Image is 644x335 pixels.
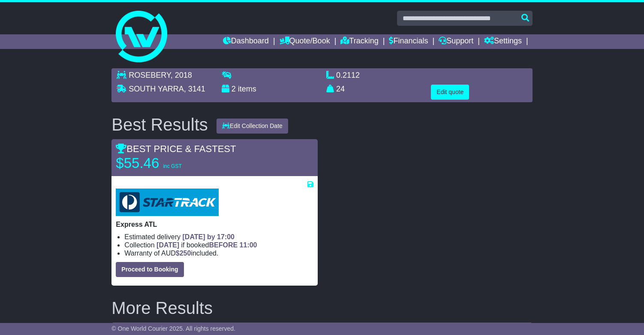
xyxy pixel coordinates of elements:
span: 11:00 [240,241,257,249]
span: [DATE] [156,241,179,249]
span: BEST PRICE & FASTEST [116,143,236,154]
li: Estimated delivery [124,233,313,241]
span: 250 [180,250,191,257]
span: inc GST [163,163,181,169]
span: 0.2112 [336,71,360,79]
span: , 3141 [184,85,205,93]
a: Tracking [340,34,378,49]
span: SOUTH YARRA [129,85,184,93]
button: Edit quote [431,85,469,100]
img: StarTrack: Express ATL [116,189,218,216]
a: Financials [389,34,428,49]
h2: More Results [111,298,532,317]
span: $ [176,250,191,257]
span: BEFORE [209,241,238,249]
li: Collection [124,241,313,249]
div: Best Results [107,115,212,134]
p: $55.46 [116,155,223,172]
span: ROSEBERY [129,71,170,79]
p: Express ATL [116,220,313,228]
a: Settings [484,34,522,49]
li: Warranty of AUD included. [124,249,313,257]
span: items [238,85,256,93]
a: Quote/Book [280,34,330,49]
span: if booked [156,241,257,249]
button: Edit Collection Date [217,119,288,134]
a: Support [439,34,473,49]
a: Dashboard [223,34,269,49]
button: Proceed to Booking [116,262,184,277]
span: , 2018 [171,71,192,79]
span: [DATE] by 17:00 [183,233,235,241]
span: 24 [336,85,345,93]
span: © One World Courier 2025. All rights reserved. [111,325,235,332]
span: 2 [232,85,236,93]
